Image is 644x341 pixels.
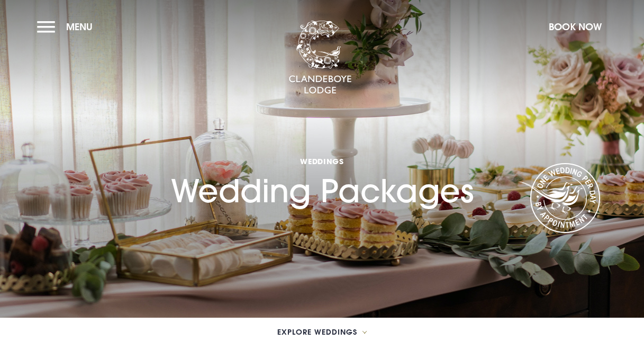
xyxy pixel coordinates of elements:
[171,156,474,166] span: Weddings
[277,328,357,336] span: Explore Weddings
[171,113,474,209] h1: Wedding Packages
[37,15,98,38] button: Menu
[288,21,352,95] img: Clandeboye Lodge
[543,15,607,38] button: Book Now
[66,21,93,33] span: Menu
